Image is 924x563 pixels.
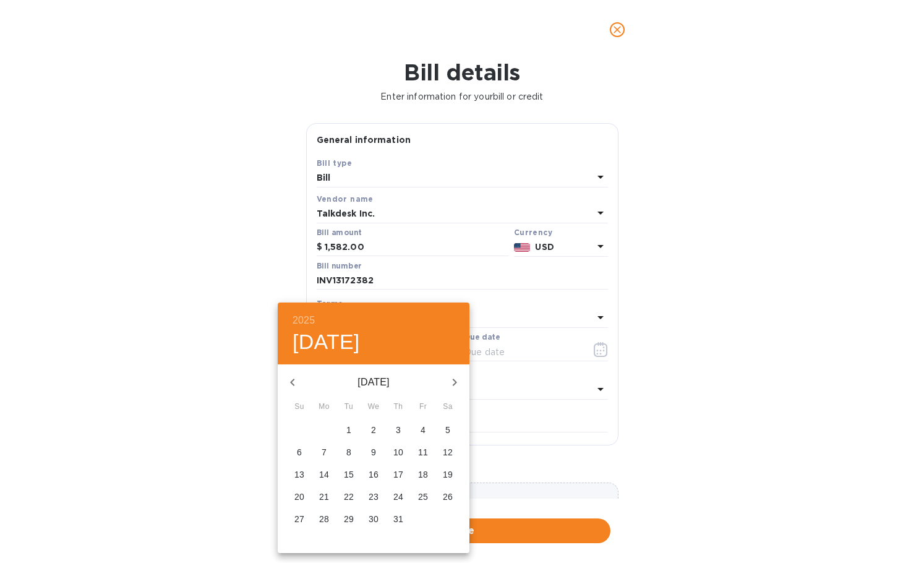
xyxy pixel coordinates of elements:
button: 31 [387,509,409,531]
p: 23 [369,491,379,503]
p: 20 [294,491,304,503]
p: 29 [344,513,354,525]
button: 13 [288,464,310,486]
p: 22 [344,491,354,503]
button: 11 [412,442,434,464]
p: 6 [297,446,302,458]
span: We [362,401,385,413]
button: 17 [387,464,409,486]
p: 18 [418,468,428,481]
button: 9 [362,442,385,464]
p: 10 [393,446,403,458]
p: 30 [369,513,379,525]
button: 14 [313,464,335,486]
p: 11 [418,446,428,458]
p: 4 [421,424,426,436]
button: 23 [362,486,385,509]
button: 26 [437,486,459,509]
p: 13 [294,468,304,481]
p: 7 [322,446,327,458]
button: 3 [387,419,409,442]
p: 9 [371,446,376,458]
button: 20 [288,486,310,509]
button: 25 [412,486,434,509]
p: 31 [393,513,403,525]
button: 22 [338,486,360,509]
button: 4 [412,419,434,442]
span: Th [387,401,409,413]
span: Sa [437,401,459,413]
span: Su [288,401,310,413]
p: 1 [346,424,351,436]
p: 5 [445,424,450,436]
button: 2025 [293,312,315,329]
p: 25 [418,491,428,503]
p: 26 [443,491,453,503]
p: 8 [346,446,351,458]
p: 24 [393,491,403,503]
button: 29 [338,509,360,531]
button: 16 [362,464,385,486]
button: 21 [313,486,335,509]
button: 6 [288,442,310,464]
p: 21 [319,491,329,503]
p: 17 [393,468,403,481]
button: 10 [387,442,409,464]
button: [DATE] [293,329,360,355]
button: 27 [288,509,310,531]
button: 18 [412,464,434,486]
button: 12 [437,442,459,464]
p: 28 [319,513,329,525]
p: 19 [443,468,453,481]
p: 15 [344,468,354,481]
button: 28 [313,509,335,531]
button: 19 [437,464,459,486]
button: 1 [338,419,360,442]
p: [DATE] [307,375,440,390]
span: Fr [412,401,434,413]
p: 12 [443,446,453,458]
button: 2 [362,419,385,442]
button: 7 [313,442,335,464]
p: 14 [319,468,329,481]
button: 15 [338,464,360,486]
span: Tu [338,401,360,413]
button: 30 [362,509,385,531]
p: 2 [371,424,376,436]
p: 16 [369,468,379,481]
button: 24 [387,486,409,509]
span: Mo [313,401,335,413]
p: 3 [396,424,401,436]
button: 5 [437,419,459,442]
p: 27 [294,513,304,525]
button: 8 [338,442,360,464]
